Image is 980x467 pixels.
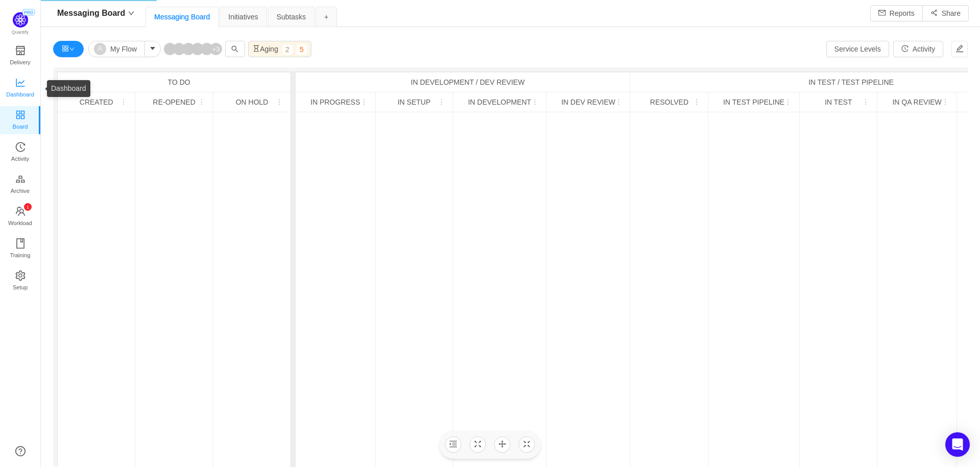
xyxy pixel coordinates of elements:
span: in QA Review [892,98,941,106]
i: icon: down [128,10,134,16]
span: In Test Pipeline [723,98,785,106]
span: Activity [11,149,29,169]
span: Training [10,245,30,265]
div: Messaging Board [145,7,218,27]
span: PRO [22,9,35,16]
button: Service Levels [826,41,889,57]
i: icon: book [15,238,26,249]
span: Workload [8,213,32,233]
i: icon: history [15,142,26,152]
button: icon: fullscreen-exit [519,436,535,453]
a: Training [15,239,26,259]
span: In Dev Review [561,98,616,106]
i: icon: more [198,99,205,106]
span: Dashboard [6,84,34,105]
span: In Development / Dev Review [411,78,525,86]
button: icon: appstoreicon: down [53,41,84,57]
i: icon: more [438,99,445,106]
span: Setup [13,277,28,298]
a: icon: teamWorkload [15,207,26,227]
button: icon: historyActivity [893,41,943,57]
i: icon: more [360,99,367,106]
div: Initiatives [219,7,266,27]
i: icon: line-chart [15,78,26,88]
span: RESOLVED [645,98,693,106]
i: icon: search [231,45,238,53]
span: To Do [155,78,203,86]
a: Activity [15,142,26,163]
span: 2 [285,44,289,55]
sup: 1 [24,203,32,211]
input: Search... [225,41,245,57]
i: icon: gold [15,174,26,184]
span: IN SETUP [390,98,438,106]
i: icon: more [615,99,622,106]
i: icon: setting [15,271,26,281]
span: Messaging Board [57,5,125,21]
span: In Test [815,98,862,106]
span: Quantify [12,30,29,35]
i: icon: more [785,99,792,106]
a: icon: question-circle [15,446,26,456]
a: Dashboard [15,78,26,99]
i: icon: hourglass [253,45,260,52]
span: Created [72,98,120,106]
span: Board [13,116,28,137]
span: Aging [253,45,278,53]
button: icon: drag [494,436,510,453]
button: icon: edit [951,41,968,57]
a: Delivery [15,46,26,66]
span: On Hold [228,98,276,106]
span: 5 [300,44,304,55]
span: Archive [11,181,30,201]
i: icon: more [120,99,127,106]
i: icon: more [531,99,538,106]
span: +3 [212,43,220,55]
i: icon: more [862,99,869,106]
i: icon: team [15,206,26,216]
i: icon: user [97,46,103,51]
i: icon: more [693,99,700,106]
span: Delivery [10,52,30,72]
button: icon: menu-unfold [445,436,461,453]
button: My Flow [88,41,145,57]
span: In Progress [310,98,360,106]
img: Quantify [13,12,28,28]
div: + [315,7,337,27]
button: icon: mailReports [870,5,923,21]
span: In test / test pipeline [808,78,894,86]
a: Board [15,110,26,131]
i: icon: more [942,99,949,106]
div: Open Intercom Messenger [945,432,970,457]
i: icon: more [276,99,283,106]
span: My Flow [110,45,137,53]
i: icon: shop [15,45,26,56]
a: Setup [15,271,26,291]
button: icon: caret-down [144,41,161,57]
div: Subtasks [268,7,315,27]
button: icon: share-altShare [922,5,969,21]
a: Archive [15,175,26,195]
button: icon: fullscreen [470,436,486,453]
p: 1 [26,203,29,211]
i: icon: appstore [15,110,26,120]
span: Re-Opened [150,98,198,106]
span: In Development [468,98,531,106]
